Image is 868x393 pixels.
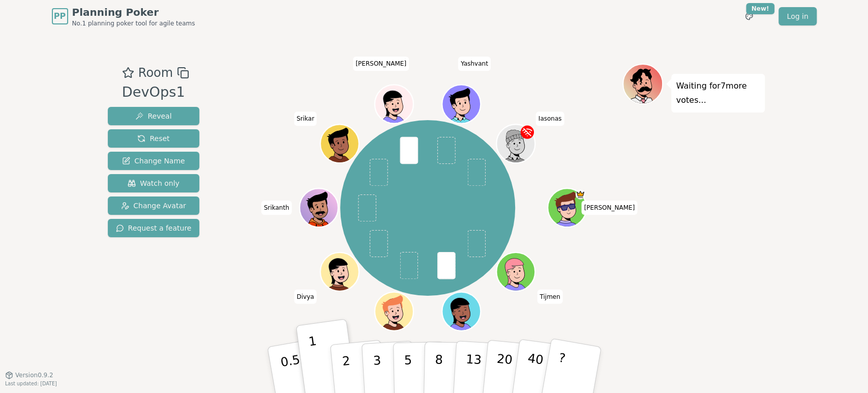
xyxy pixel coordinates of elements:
span: Click to change your name [294,112,317,126]
span: Last updated: [DATE] [5,381,57,386]
span: Martin is the host [576,190,585,200]
button: Request a feature [108,219,200,237]
span: Click to change your name [581,201,637,215]
span: Reveal [135,111,171,121]
span: Room [138,64,173,82]
button: Version0.9.2 [5,371,53,379]
button: Add as favourite [122,64,134,82]
button: Change Avatar [108,196,200,215]
div: New! [746,3,775,14]
span: Planning Poker [72,5,195,19]
span: Change Avatar [121,201,186,211]
span: Click to change your name [294,290,316,304]
button: Reveal [108,107,200,125]
span: Click to change your name [537,290,562,304]
span: Change Name [122,156,185,166]
span: Click to change your name [353,57,409,71]
button: Change Name [108,152,200,170]
span: PP [54,10,66,22]
span: Watch only [128,178,179,188]
span: Click to change your name [261,201,292,215]
button: Reset [108,129,200,148]
span: Version 0.9.2 [15,371,53,379]
button: Click to change your avatar [443,293,479,329]
p: 1 [308,334,323,389]
div: DevOps1 [122,82,189,103]
span: Request a feature [116,223,192,233]
span: Reset [137,133,169,144]
a: Log in [779,7,816,25]
button: Watch only [108,174,200,192]
button: New! [740,7,758,25]
span: No.1 planning poker tool for agile teams [72,19,195,27]
span: Click to change your name [536,112,564,126]
span: Click to change your name [458,57,491,71]
p: Waiting for 7 more votes... [676,79,760,107]
a: PPPlanning PokerNo.1 planning poker tool for agile teams [52,5,195,27]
